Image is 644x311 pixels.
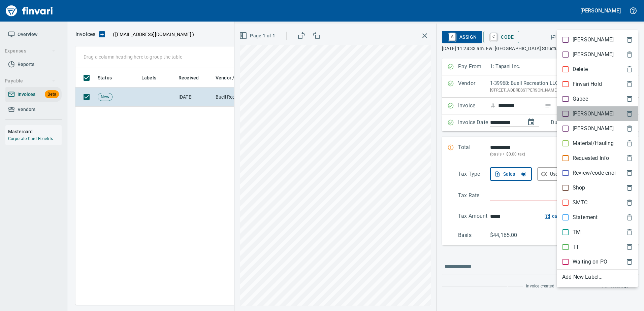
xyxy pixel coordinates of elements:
p: [PERSON_NAME] [573,125,614,133]
p: Gabee [573,95,588,103]
p: TT [573,243,579,251]
p: [PERSON_NAME] [573,36,614,44]
p: TM [573,228,581,236]
p: [PERSON_NAME] [573,50,614,59]
p: Statement [573,213,598,221]
p: Finvari Hold [573,80,602,88]
span: Add New Label... [562,273,633,281]
p: Waiting on PO [573,258,607,266]
p: [PERSON_NAME] [573,110,614,118]
p: Material/Hauling [573,139,614,147]
p: Review/code error [573,169,616,177]
p: Requested Info [573,154,609,162]
p: Delete [573,65,588,73]
p: Shop [573,184,585,192]
p: SMTC [573,199,588,207]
